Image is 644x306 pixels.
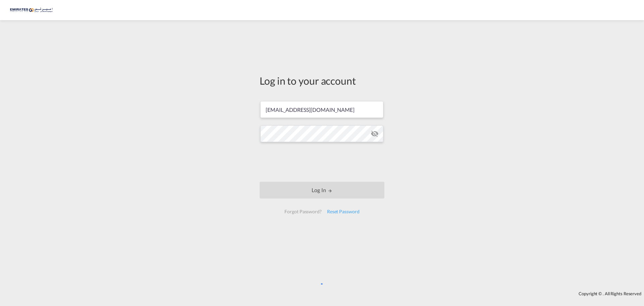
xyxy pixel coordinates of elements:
[271,149,373,175] iframe: reCAPTCHA
[324,206,362,218] div: Reset Password
[260,182,384,199] button: LOGIN
[371,130,379,138] md-icon: icon-eye-off
[260,74,384,88] div: Log in to your account
[10,3,55,18] img: c67187802a5a11ec94275b5db69a26e6.png
[260,101,383,118] input: Enter email/phone number
[282,206,324,218] div: Forgot Password?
